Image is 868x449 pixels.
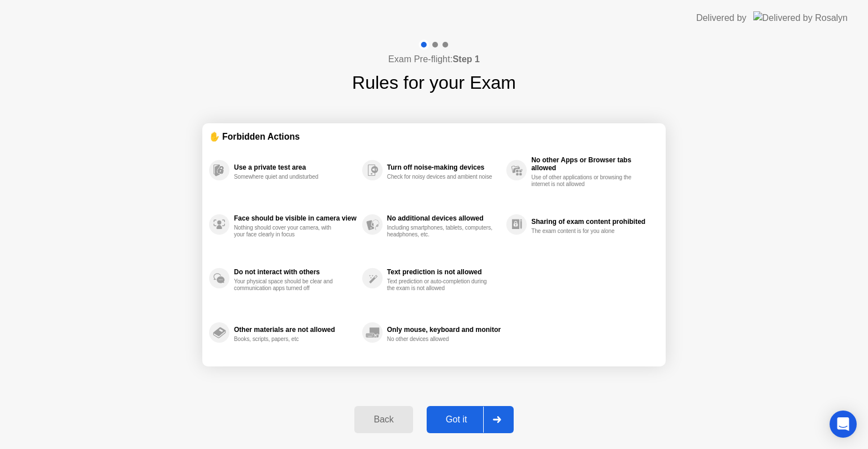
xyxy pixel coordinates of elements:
[387,225,494,238] div: Including smartphones, tablets, computers, headphones, etc.
[234,174,341,180] div: Somewhere quiet and undisturbed
[531,174,638,188] div: Use of other applications or browsing the internet is not allowed
[387,268,501,276] div: Text prediction is not allowed
[531,228,638,235] div: The exam content is for you alone
[234,336,341,343] div: Books, scripts, papers, etc
[427,406,514,433] button: Got it
[234,268,357,276] div: Do not interact with others
[696,11,747,25] div: Delivered by
[753,11,848,24] img: Delivered by Rosalyn
[531,218,653,226] div: Sharing of exam content prohibited
[830,411,857,438] div: Open Intercom Messenger
[234,278,341,292] div: Your physical space should be clear and communication apps turned off
[234,326,357,334] div: Other materials are not allowed
[453,54,480,64] b: Step 1
[234,214,357,222] div: Face should be visible in camera view
[234,163,357,171] div: Use a private test area
[387,336,494,343] div: No other devices allowed
[358,415,409,425] div: Back
[387,174,494,180] div: Check for noisy devices and ambient noise
[387,278,494,292] div: Text prediction or auto-completion during the exam is not allowed
[531,156,653,172] div: No other Apps or Browser tabs allowed
[352,69,516,96] h1: Rules for your Exam
[387,214,501,222] div: No additional devices allowed
[387,163,501,171] div: Turn off noise-making devices
[430,415,483,425] div: Got it
[234,225,341,238] div: Nothing should cover your camera, with your face clearly in focus
[387,326,501,334] div: Only mouse, keyboard and monitor
[354,406,413,433] button: Back
[209,130,659,143] div: ✋ Forbidden Actions
[388,53,480,66] h4: Exam Pre-flight:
